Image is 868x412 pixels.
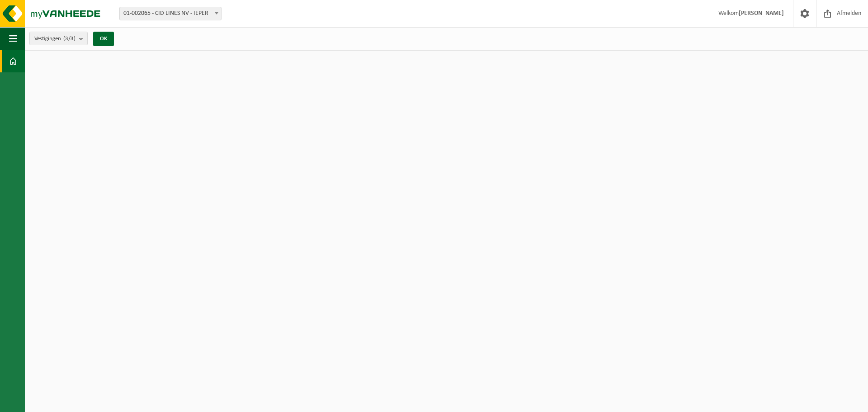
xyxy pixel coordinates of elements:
[29,32,88,45] button: Vestigingen(3/3)
[119,7,222,20] span: 01-002065 - CID LINES NV - IEPER
[34,32,75,46] span: Vestigingen
[63,36,75,42] count: (3/3)
[739,10,784,17] strong: [PERSON_NAME]
[120,7,221,20] span: 01-002065 - CID LINES NV - IEPER
[93,32,114,46] button: OK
